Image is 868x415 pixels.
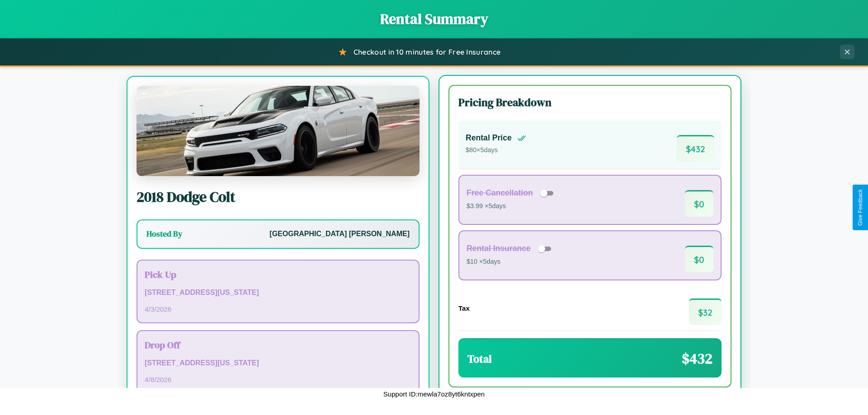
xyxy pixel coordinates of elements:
p: [GEOGRAPHIC_DATA] [PERSON_NAME] [269,228,410,241]
span: $ 32 [689,298,722,325]
p: 4 / 8 / 2026 [145,373,411,386]
h4: Tax [458,304,470,312]
p: [STREET_ADDRESS][US_STATE] [145,286,411,299]
span: Checkout in 10 minutes for Free Insurance [354,47,500,56]
img: Dodge Colt [137,86,420,176]
h3: Hosted By [146,228,182,239]
p: $10 × 5 days [467,256,554,268]
h3: Pick Up [145,268,411,281]
h4: Rental Price [466,133,512,143]
h3: Total [467,351,492,366]
h4: Free Cancellation [467,188,533,198]
h3: Drop Off [145,338,411,351]
div: Give Feedback [857,189,863,226]
p: $3.99 × 5 days [467,201,557,212]
p: 4 / 3 / 2026 [145,303,411,315]
p: [STREET_ADDRESS][US_STATE] [145,357,411,370]
span: $ 0 [685,246,713,272]
span: $ 432 [682,349,712,368]
h2: 2018 Dodge Colt [137,187,420,207]
h1: Rental Summary [9,9,859,29]
h3: Pricing Breakdown [458,95,722,110]
h4: Rental Insurance [467,244,531,253]
p: Support ID: mewla7oz8yt6kntxpen [383,388,485,400]
span: $ 0 [685,190,713,217]
p: $ 80 × 5 days [466,145,526,156]
span: $ 432 [677,135,714,162]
